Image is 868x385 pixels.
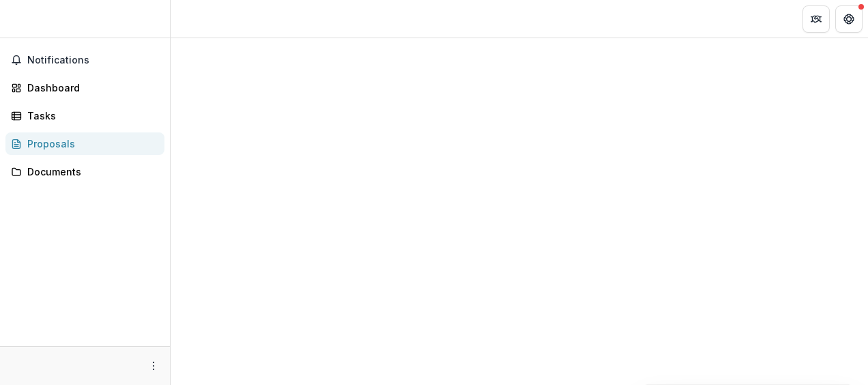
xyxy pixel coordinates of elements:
[802,5,830,33] button: Partners
[835,5,863,33] button: Get Help
[27,55,159,66] span: Notifications
[27,137,154,151] div: Proposals
[5,132,164,155] a: Proposals
[27,165,154,179] div: Documents
[5,104,164,127] a: Tasks
[145,358,162,374] button: More
[27,81,154,95] div: Dashboard
[5,160,164,183] a: Documents
[27,109,154,123] div: Tasks
[5,76,164,99] a: Dashboard
[5,49,164,71] button: Notifications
